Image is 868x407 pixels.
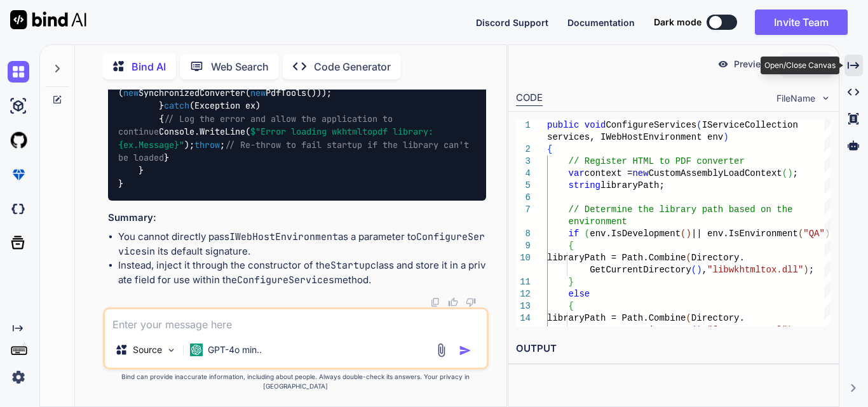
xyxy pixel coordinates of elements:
[476,17,548,28] span: Discord Support
[118,113,398,137] span: // Log the error and allow the application to continue
[8,130,29,151] img: githubLight
[793,325,798,335] span: ;
[691,253,745,263] span: Directory.
[654,16,702,29] span: Dark mode
[820,93,831,103] img: chevron down
[133,344,162,356] p: Source
[516,119,531,131] div: 1
[250,87,266,98] span: new
[691,265,696,275] span: (
[590,265,691,275] span: GetCurrentDirectory
[516,276,531,288] div: 11
[508,334,839,364] h2: OUTPUT
[190,344,203,356] img: GPT-4o mini
[702,120,798,130] span: IServiceCollection
[8,61,29,83] img: chat
[723,132,728,142] span: )
[434,343,449,357] img: attachment
[691,313,745,323] span: Directory.
[118,258,486,287] li: Instead, inject it through the constructor of the class and store it in a private field for use w...
[809,265,814,275] span: ;
[686,253,691,263] span: (
[702,325,707,335] span: ,
[681,229,686,239] span: (
[798,229,803,239] span: (
[585,168,633,178] span: context =
[569,229,580,239] span: if
[8,95,29,117] img: ai-studio
[8,366,29,388] img: settings
[516,228,531,240] div: 8
[567,16,635,29] button: Documentation
[466,297,476,307] img: dislike
[569,289,590,299] span: else
[632,168,648,178] span: new
[164,100,189,112] span: catch
[314,59,391,74] p: Code Generator
[569,168,585,178] span: var
[516,143,531,156] div: 2
[547,253,686,263] span: libraryPath = Path.Combine
[516,312,531,324] div: 14
[569,180,600,190] span: string
[208,344,262,356] p: GPT-4o min..
[211,59,269,74] p: Web Search
[569,277,574,287] span: }
[569,156,745,166] span: // Register HTML to PDF converter
[755,10,848,35] button: Invite Team
[569,204,793,215] span: // Determine the library path based on the
[707,325,787,335] span: "[DOMAIN_NAME]"
[761,57,839,74] div: Open/Close Canvas
[590,325,691,335] span: GetCurrentDirectory
[132,59,166,74] p: Bind AI
[547,120,579,130] span: public
[8,164,29,185] img: premium
[118,230,486,258] li: You cannot directly pass as a parameter to in its default signature.
[787,168,792,178] span: )
[649,168,782,178] span: CustomAssemblyLoadContext
[476,16,548,29] button: Discord Support
[569,301,574,311] span: {
[516,91,543,106] div: CODE
[516,180,531,192] div: 5
[118,139,474,163] span: // Re-throw to fail startup if the library can't be loaded
[516,288,531,300] div: 12
[793,168,798,178] span: ;
[803,265,808,275] span: )
[547,132,723,142] span: services, IWebHostEnvironment env
[782,168,787,178] span: (
[569,217,627,227] span: environment
[194,139,220,150] span: throw
[787,325,792,335] span: )
[459,344,471,357] img: icon
[8,198,29,220] img: darkCloudIdeIcon
[123,87,139,98] span: new
[606,120,696,130] span: ConfigureServices
[237,274,334,286] code: ConfigureServices
[547,144,552,154] span: {
[103,372,489,391] p: Bind can provide inaccurate information, including about people. Always double-check its answers....
[585,120,606,130] span: void
[516,168,531,180] div: 4
[516,156,531,168] div: 3
[600,180,665,190] span: libraryPath;
[691,229,798,239] span: || env.IsEnvironment
[118,126,433,150] span: $"Error loading wkhtmltopdf library: "
[585,229,590,239] span: (
[707,265,803,275] span: "libwkhtmltox.dll"
[734,58,768,70] p: Preview
[118,230,485,258] code: ConfigureServices
[696,265,702,275] span: )
[10,10,86,29] img: Bind AI
[803,229,825,239] span: "QA"
[330,259,370,272] code: Startup
[702,265,707,275] span: ,
[516,204,531,216] div: 7
[569,241,574,251] span: {
[691,325,696,335] span: (
[108,211,486,225] h3: Summary:
[516,240,531,252] div: 9
[686,229,691,239] span: )
[567,17,635,28] span: Documentation
[118,139,179,150] span: {ex.Message}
